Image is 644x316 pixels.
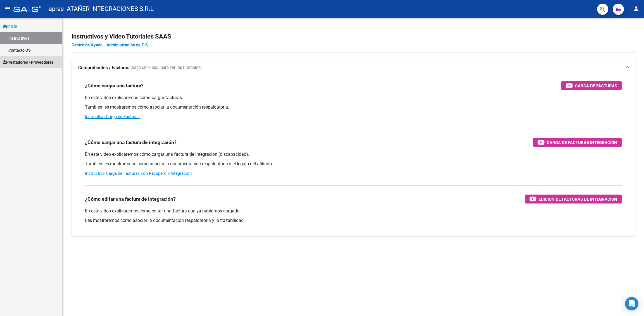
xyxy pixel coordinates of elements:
mat-icon: menu [4,5,11,12]
h3: ¿Cómo cargar una factura? [85,82,144,90]
span: Inicio [3,23,17,29]
strong: Comprobantes / Facturas [78,65,129,71]
p: En este video explicaremos cómo editar una factura que ya habíamos cargado. [85,208,622,214]
p: También les mostraremos cómo asociar la documentación respaldatoria y el legajo del afiliado. [85,161,622,167]
a: Instructivo Carga de Facturas [85,114,140,119]
a: Instructivo Carga de Facturas con Recupero x Integración [85,171,192,176]
span: Carga de Facturas Integración [547,139,617,146]
span: Carga de Facturas [575,82,617,89]
a: Centro de Ayuda - Administración de O.S. [72,42,149,47]
span: Prestadores / Proveedores [3,59,54,65]
span: Edición de Facturas de integración [539,196,617,203]
p: También les mostraremos cómo asociar la documentación respaldatoria. [85,104,622,110]
span: (haga click aquí para ver los tutoriales) [130,65,202,71]
button: Carga de Facturas [561,81,622,90]
span: - ATAÑER INTEGRACIONES S.R.L [64,3,154,15]
div: Open Intercom Messenger [625,297,638,310]
h3: ¿Cómo editar una factura de integración? [85,195,176,203]
p: Les mostraremos cómo asociar la documentación respaldatoria y la trazabilidad. [85,217,622,224]
h3: ¿Cómo cargar una factura de integración? [85,138,177,146]
h2: Instructivos y Video Tutoriales SAAS [72,31,635,42]
span: - apres [44,3,64,15]
div: Comprobantes / Facturas (haga click aquí para ver los tutoriales) [72,77,635,236]
mat-expansion-panel-header: Comprobantes / Facturas (haga click aquí para ver los tutoriales) [72,59,635,77]
button: Carga de Facturas Integración [533,138,622,147]
button: Edición de Facturas de integración [525,195,622,204]
mat-icon: person [633,5,640,12]
p: En este video explicaremos cómo cargar una factura de integración (discapacidad). [85,151,622,157]
p: En este video explicaremos cómo cargar facturas. [85,95,622,101]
